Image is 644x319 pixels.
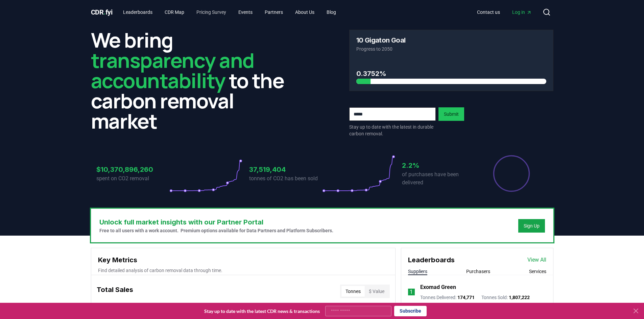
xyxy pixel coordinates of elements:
h3: Key Metrics [98,255,388,265]
span: 1,807,222 [509,295,530,300]
a: CDR Map [159,6,190,18]
p: Tonnes Sold : [481,294,530,301]
a: About Us [290,6,320,18]
h3: 0.3752% [356,69,546,79]
nav: Main [118,6,341,18]
a: View All [527,256,546,264]
h3: $10,370,896,260 [96,164,169,175]
a: Contact us [472,6,505,18]
button: Tonnes [341,286,365,297]
button: $ Value [365,286,388,297]
span: Log in [512,9,532,16]
p: spent on CO2 removal [96,175,169,183]
a: Leaderboards [118,6,158,18]
a: Events [233,6,258,18]
h3: Leaderboards [408,255,455,265]
button: Sign Up [518,219,545,233]
h3: 37,519,404 [249,164,322,175]
p: Find detailed analysis of carbon removal data through time. [98,267,388,274]
span: . [103,8,105,16]
a: Blog [321,6,341,18]
p: 1 [410,288,413,296]
p: Free to all users with a work account. Premium options available for Data Partners and Platform S... [99,227,333,234]
span: CDR fyi [91,8,113,16]
a: Pricing Survey [191,6,232,18]
h3: 2.2% [402,160,475,170]
a: Sign Up [524,222,540,229]
button: Services [529,268,546,275]
span: 174,771 [457,295,475,300]
a: Log in [507,6,537,18]
a: CDR.fyi [91,7,113,17]
h3: Unlock full market insights with our Partner Portal [99,217,333,227]
div: Percentage of sales delivered [493,155,530,192]
p: Tonnes Delivered : [420,294,475,301]
p: of purchases have been delivered [402,170,475,187]
span: transparency and accountability [91,46,254,94]
p: tonnes of CO2 has been sold [249,175,322,183]
h3: Total Sales [97,285,133,298]
a: Partners [259,6,288,18]
a: Exomad Green [420,283,456,291]
h2: We bring to the carbon removal market [91,30,295,131]
nav: Main [472,6,537,18]
button: Purchasers [466,268,490,275]
button: Suppliers [408,268,427,275]
p: Progress to 2050 [356,46,546,52]
h3: 10 Gigaton Goal [356,37,406,44]
button: Submit [438,107,464,121]
p: Stay up to date with the latest in durable carbon removal. [349,124,436,137]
